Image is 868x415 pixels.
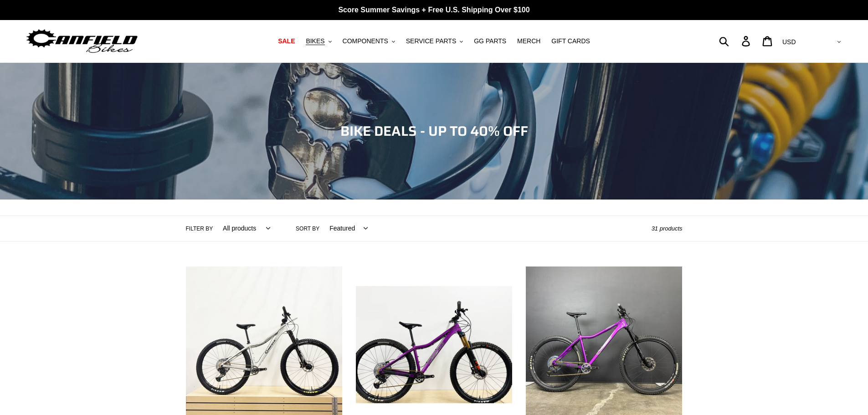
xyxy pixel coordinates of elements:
[652,225,683,232] span: 31 products
[551,37,590,45] span: GIFT CARDS
[186,225,213,233] label: Filter by
[724,31,747,51] input: Search
[306,37,324,45] span: BIKES
[513,35,545,47] a: MERCH
[301,35,336,47] button: BIKES
[517,37,540,45] span: MERCH
[469,35,511,47] a: GG PARTS
[474,37,506,45] span: GG PARTS
[273,35,299,47] a: SALE
[547,35,595,47] a: GIFT CARDS
[338,35,400,47] button: COMPONENTS
[401,35,467,47] button: SERVICE PARTS
[25,27,139,56] img: Canfield Bikes
[296,225,319,233] label: Sort by
[343,37,388,45] span: COMPONENTS
[340,120,528,142] span: BIKE DEALS - UP TO 40% OFF
[406,37,456,45] span: SERVICE PARTS
[278,37,295,45] span: SALE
